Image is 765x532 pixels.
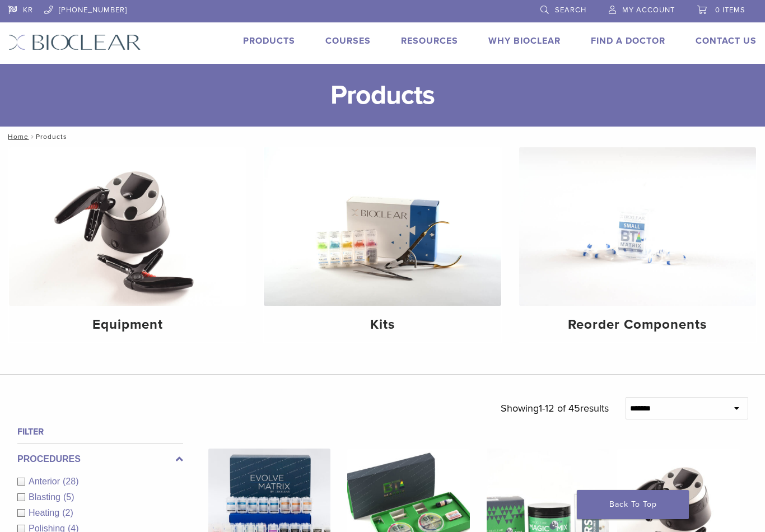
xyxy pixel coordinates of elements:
[501,397,609,421] p: Showing results
[62,508,73,517] span: (2)
[488,35,561,46] a: Why Bioclear
[18,315,237,335] h4: Equipment
[528,315,747,335] h4: Reorder Components
[325,35,371,46] a: Courses
[264,147,501,306] img: Kits
[29,134,36,139] span: /
[555,6,586,15] span: Search
[519,147,756,306] img: Reorder Components
[4,133,29,141] a: Home
[539,402,580,414] span: 1-12 of 45
[63,492,74,502] span: (5)
[9,147,246,306] img: Equipment
[696,35,757,46] a: Contact Us
[17,425,183,438] h4: Filter
[577,490,689,519] a: Back To Top
[622,6,675,15] span: My Account
[401,35,458,46] a: Resources
[264,147,501,342] a: Kits
[29,492,63,502] span: Blasting
[17,452,183,466] label: Procedures
[715,6,745,15] span: 0 items
[29,477,63,486] span: Anterior
[63,477,78,486] span: (28)
[9,147,246,342] a: Equipment
[243,35,295,46] a: Products
[273,315,492,335] h4: Kits
[519,147,756,342] a: Reorder Components
[8,34,141,50] img: Bioclear
[29,508,62,517] span: Heating
[591,35,665,46] a: Find A Doctor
